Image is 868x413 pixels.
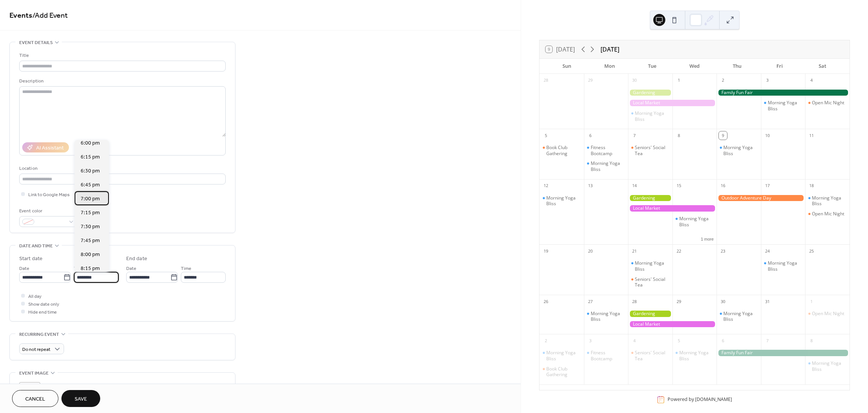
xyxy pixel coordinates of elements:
[19,265,29,273] span: Date
[635,350,669,361] div: Seniors' Social Tea
[763,297,772,306] div: 31
[542,182,550,190] div: 12
[717,90,850,96] div: Family Fun Fair
[81,237,100,245] span: 7:45 pm
[9,8,32,23] a: Events
[584,311,628,322] div: Morning Yoga Bliss
[719,297,727,306] div: 30
[539,145,584,156] div: Book Club Gathering
[81,251,100,259] span: 8:00 pm
[628,311,672,317] div: Gardening Workshop
[591,311,625,322] div: Morning Yoga Bliss
[628,276,672,288] div: Seniors' Social Tea
[19,39,53,47] span: Event details
[719,76,727,85] div: 2
[719,182,727,190] div: 16
[628,321,717,328] div: Local Market
[75,395,87,403] span: Save
[22,345,50,354] span: Do not repeat
[763,131,772,140] div: 10
[807,131,816,140] div: 11
[812,195,847,207] div: Morning Yoga Bliss
[586,131,594,140] div: 6
[546,366,581,378] div: Book Club Gathering
[539,350,584,361] div: Morning Yoga Bliss
[801,59,844,74] div: Sat
[584,145,628,156] div: Fitness Bootcamp
[761,260,805,272] div: Morning Yoga Bliss
[546,195,581,207] div: Morning Yoga Bliss
[675,247,683,255] div: 22
[807,76,816,85] div: 4
[81,167,100,175] span: 6:30 pm
[717,350,850,356] div: Family Fun Fair
[812,360,847,372] div: Morning Yoga Bliss
[635,260,669,272] div: Morning Yoga Bliss
[807,182,816,190] div: 18
[716,59,758,74] div: Thu
[805,311,850,317] div: Open Mic Night
[61,390,100,407] button: Save
[717,195,805,201] div: Outdoor Adventure Day
[586,337,594,345] div: 3
[812,211,844,217] div: Open Mic Night
[601,45,619,54] div: [DATE]
[539,366,584,378] div: Book Club Gathering
[805,211,850,217] div: Open Mic Night
[586,247,594,255] div: 20
[542,76,550,85] div: 28
[630,182,639,190] div: 14
[19,331,59,338] span: Recurring event
[588,59,631,74] div: Mon
[628,350,672,361] div: Seniors' Social Tea
[25,395,45,403] span: Cancel
[28,293,41,300] span: All day
[19,255,43,263] div: Start date
[719,247,727,255] div: 23
[628,195,672,201] div: Gardening Workshop
[805,360,850,372] div: Morning Yoga Bliss
[668,396,732,403] div: Powered by
[81,209,100,217] span: 7:15 pm
[758,59,801,74] div: Fri
[635,110,669,122] div: Morning Yoga Bliss
[542,131,550,140] div: 5
[591,160,625,172] div: Morning Yoga Bliss
[584,350,628,361] div: Fitness Bootcamp
[695,396,732,403] a: [DOMAIN_NAME]
[542,247,550,255] div: 19
[805,100,850,106] div: Open Mic Night
[19,77,224,85] div: Description
[28,300,59,308] span: Show date only
[19,165,224,172] div: Location
[591,145,625,156] div: Fitness Bootcamp
[591,350,625,361] div: Fitness Bootcamp
[539,195,584,207] div: Morning Yoga Bliss
[628,100,717,106] div: Local Market
[181,265,191,273] span: Time
[28,191,70,199] span: Link to Google Maps
[763,247,772,255] div: 24
[586,297,594,306] div: 27
[19,382,40,403] div: ;
[81,195,100,203] span: 7:00 pm
[717,311,761,322] div: Morning Yoga Bliss
[761,100,805,111] div: Morning Yoga Bliss
[81,265,100,273] span: 8:15 pm
[675,337,683,345] div: 5
[698,235,717,242] button: 1 more
[673,59,716,74] div: Wed
[628,90,672,96] div: Gardening Workshop
[807,297,816,306] div: 1
[19,207,76,215] div: Event color
[586,182,594,190] div: 13
[805,195,850,207] div: Morning Yoga Bliss
[628,110,672,122] div: Morning Yoga Bliss
[126,265,136,273] span: Date
[81,153,100,161] span: 6:15 pm
[19,369,49,377] span: Event image
[628,145,672,156] div: Seniors' Social Tea
[32,8,68,23] span: / Add Event
[542,337,550,345] div: 2
[675,131,683,140] div: 8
